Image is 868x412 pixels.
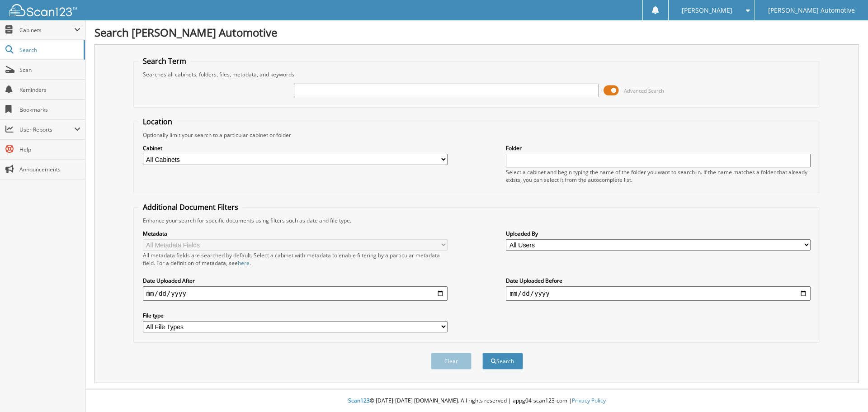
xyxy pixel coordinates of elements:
span: Reminders [19,86,80,94]
div: Optionally limit your search to a particular cabinet or folder [138,131,816,139]
input: end [506,286,811,301]
div: © [DATE]-[DATE] [DOMAIN_NAME]. All rights reserved | appg04-scan123-com | [85,390,868,412]
button: Clear [431,353,472,369]
label: Cabinet [143,144,448,152]
input: start [143,286,448,301]
label: Metadata [143,230,448,237]
a: Privacy Policy [572,397,606,404]
legend: Location [138,117,177,127]
span: [PERSON_NAME] [682,8,732,13]
div: All metadata fields are searched by default. Select a cabinet with metadata to enable filtering b... [143,251,448,267]
span: Scan123 [348,397,370,404]
div: Enhance your search for specific documents using filters such as date and file type. [138,217,816,224]
label: Folder [506,144,811,152]
span: Advanced Search [624,87,664,94]
legend: Additional Document Filters [138,202,243,212]
span: [PERSON_NAME] Automotive [768,8,855,13]
span: Help [19,146,80,153]
span: Announcements [19,166,80,173]
iframe: Chat Widget [823,369,868,412]
label: Date Uploaded Before [506,277,811,284]
legend: Search Term [138,56,191,66]
label: File type [143,312,448,319]
span: Search [19,46,79,54]
h1: Search [PERSON_NAME] Automotive [94,25,859,40]
label: Uploaded By [506,230,811,237]
span: Scan [19,66,80,74]
label: Date Uploaded After [143,277,448,284]
img: scan123-logo-white.svg [9,4,77,16]
button: Search [482,353,523,369]
div: Select a cabinet and begin typing the name of the folder you want to search in. If the name match... [506,168,811,184]
a: here [238,259,250,267]
div: Searches all cabinets, folders, files, metadata, and keywords [138,71,816,78]
span: User Reports [19,126,74,133]
span: Cabinets [19,26,74,34]
span: Bookmarks [19,106,80,114]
